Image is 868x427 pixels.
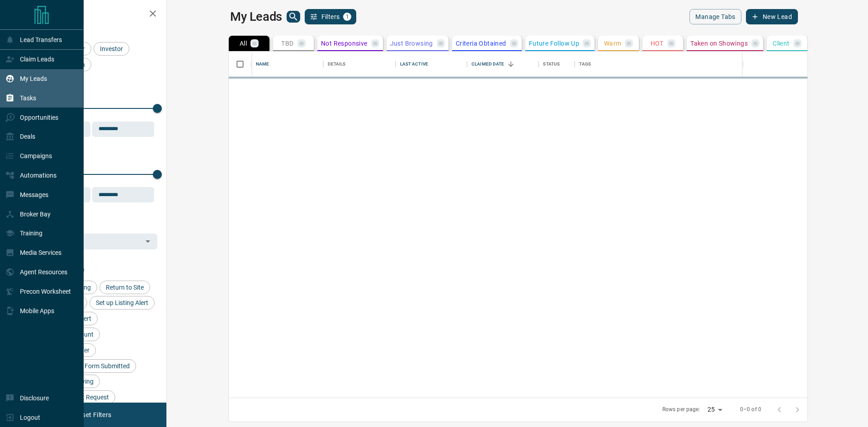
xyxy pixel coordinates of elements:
[456,40,506,47] p: Criteria Obtained
[305,9,357,24] button: Filters1
[240,40,247,47] p: All
[396,52,467,77] div: Last Active
[773,40,789,47] p: Client
[97,45,126,52] span: Investor
[323,52,396,77] div: Details
[690,40,748,47] p: Taken on Showings
[472,52,505,77] div: Claimed Date
[142,235,154,248] button: Open
[651,40,664,47] p: HOT
[99,281,150,294] div: Return to Site
[103,284,147,291] span: Return to Site
[740,406,761,413] p: 0–0 of 0
[543,52,560,77] div: Status
[281,40,293,47] p: TBD
[400,52,428,77] div: Last Active
[230,9,282,24] h1: My Leads
[29,9,157,20] h2: Filters
[69,407,117,422] button: Reset Filters
[529,40,579,47] p: Future Follow Up
[505,58,517,70] button: Sort
[251,52,323,77] div: Name
[704,403,726,416] div: 25
[467,52,538,77] div: Claimed Date
[93,299,151,306] span: Set up Listing Alert
[390,40,433,47] p: Just Browsing
[90,296,155,310] div: Set up Listing Alert
[575,52,861,77] div: Tags
[538,52,575,77] div: Status
[746,9,798,24] button: New Lead
[689,9,741,24] button: Manage Tabs
[579,52,591,77] div: Tags
[256,52,269,77] div: Name
[321,40,368,47] p: Not Responsive
[604,40,622,47] p: Warm
[287,11,300,23] button: search button
[94,42,129,56] div: Investor
[662,406,700,413] p: Rows per page:
[328,52,346,77] div: Details
[344,14,350,20] span: 1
